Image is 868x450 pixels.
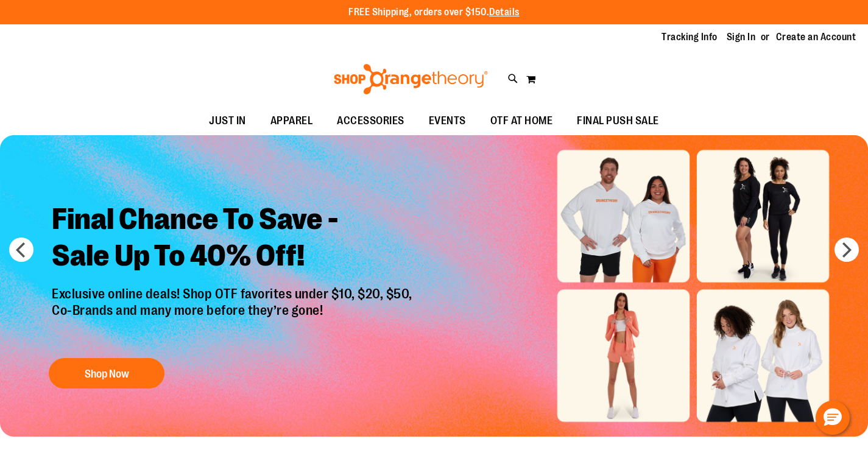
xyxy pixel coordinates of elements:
img: Shop Orangetheory [332,64,490,94]
a: OTF AT HOME [478,107,565,135]
span: OTF AT HOME [490,107,553,135]
a: ACCESSORIES [325,107,417,135]
button: Shop Now [49,358,164,388]
a: Final Chance To Save -Sale Up To 40% Off! Exclusive online deals! Shop OTF favorites under $10, $... [43,192,425,395]
a: EVENTS [417,107,478,135]
a: JUST IN [197,107,258,135]
a: Create an Account [776,30,856,44]
h2: Final Chance To Save - Sale Up To 40% Off! [43,192,425,286]
span: EVENTS [429,107,466,135]
p: FREE Shipping, orders over $150. [348,5,520,19]
span: APPAREL [270,107,313,135]
span: ACCESSORIES [337,107,404,135]
span: JUST IN [209,107,246,135]
p: Exclusive online deals! Shop OTF favorites under $10, $20, $50, Co-Brands and many more before th... [43,286,425,346]
span: FINAL PUSH SALE [577,107,659,135]
a: FINAL PUSH SALE [565,107,671,135]
button: next [834,237,859,262]
a: APPAREL [258,107,325,135]
a: Sign In [727,30,756,44]
a: Details [489,7,520,18]
button: prev [9,237,34,262]
a: Tracking Info [662,30,718,44]
button: Hello, have a question? Let’s chat. [816,401,850,435]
